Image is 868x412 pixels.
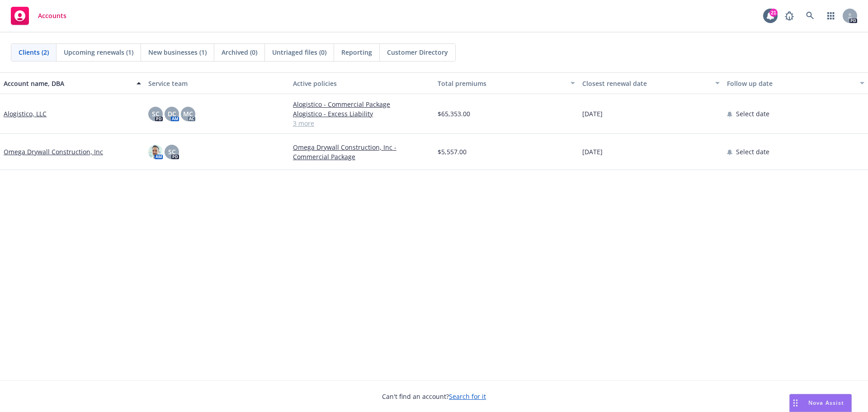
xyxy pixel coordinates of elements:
[293,142,430,161] a: Omega Drywall Construction, Inc - Commercial Package
[582,79,710,88] div: Closest renewal date
[582,109,603,118] span: [DATE]
[293,109,430,118] a: Alogistico - Excess Liability
[723,72,868,94] button: Follow up date
[808,399,844,407] span: Nova Assist
[183,109,193,118] span: MC
[19,47,49,57] span: Clients (2)
[449,392,486,401] a: Search for it
[727,79,854,88] div: Follow up date
[736,147,769,156] span: Select date
[582,147,603,156] span: [DATE]
[168,147,176,156] span: SC
[382,392,486,401] span: Can't find an account?
[780,7,798,25] a: Report a Bug
[736,109,769,118] span: Select date
[145,72,289,94] button: Service team
[801,7,819,25] a: Search
[438,147,467,156] span: $5,557.00
[822,7,840,25] a: Switch app
[289,72,434,94] button: Active policies
[579,72,723,94] button: Closest renewal date
[148,79,286,88] div: Service team
[222,47,257,57] span: Archived (0)
[387,47,448,57] span: Customer Directory
[148,47,207,57] span: New businesses (1)
[293,118,430,128] a: 3 more
[293,99,430,109] a: Alogistico - Commercial Package
[272,47,326,57] span: Untriaged files (0)
[4,147,103,156] a: Omega Drywall Construction, Inc
[168,109,176,118] span: DC
[438,79,565,88] div: Total premiums
[341,47,372,57] span: Reporting
[148,145,163,159] img: photo
[38,12,66,19] span: Accounts
[4,109,47,118] a: Alogistico, LLC
[293,79,430,88] div: Active policies
[789,394,852,412] button: Nova Assist
[64,47,133,57] span: Upcoming renewals (1)
[438,109,470,118] span: $65,353.00
[7,3,70,28] a: Accounts
[769,9,778,17] div: 21
[152,109,160,118] span: SC
[434,72,579,94] button: Total premiums
[790,394,801,412] div: Drag to move
[4,79,131,88] div: Account name, DBA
